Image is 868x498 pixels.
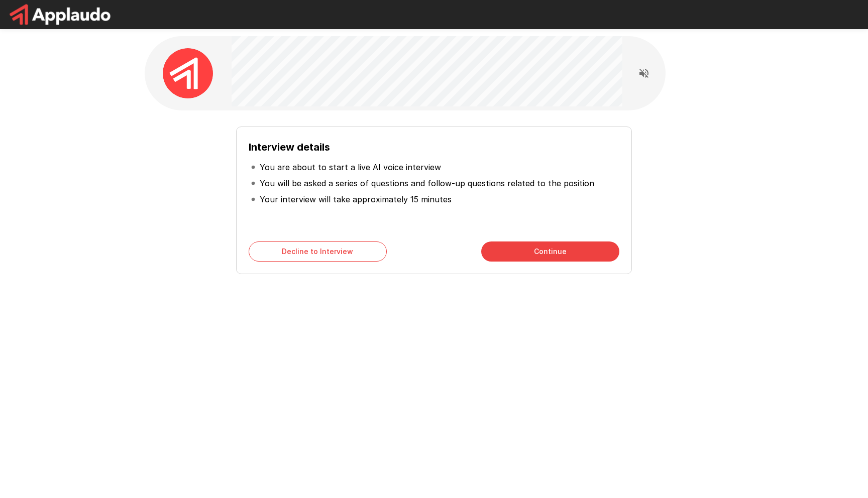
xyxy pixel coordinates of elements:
[163,48,213,98] img: applaudo_avatar.png
[634,63,654,83] button: Read questions aloud
[249,141,330,153] b: Interview details
[260,193,452,205] p: Your interview will take approximately 15 minutes
[249,241,387,262] button: Decline to Interview
[260,177,594,189] p: You will be asked a series of questions and follow-up questions related to the position
[481,241,619,262] button: Continue
[260,161,441,173] p: You are about to start a live AI voice interview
